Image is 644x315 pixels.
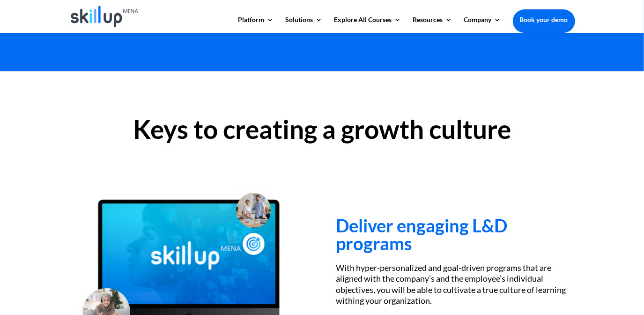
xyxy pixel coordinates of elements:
[336,216,575,257] h3: Deliver engaging L&D programs
[238,16,274,32] a: Platform
[513,9,575,30] a: Book your demo
[336,262,575,307] div: With hyper-personalized and goal-driven programs that are aligned with the company’s and the empl...
[464,16,501,32] a: Company
[71,6,139,27] img: Skillup Mena
[229,178,308,250] img: Team growth - SkillUp MENA
[489,214,644,315] iframe: Chat Widget
[413,16,452,32] a: Resources
[334,16,401,32] a: Explore All Courses
[286,16,323,32] a: Solutions
[69,116,575,147] h2: Keys to creating a growth culture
